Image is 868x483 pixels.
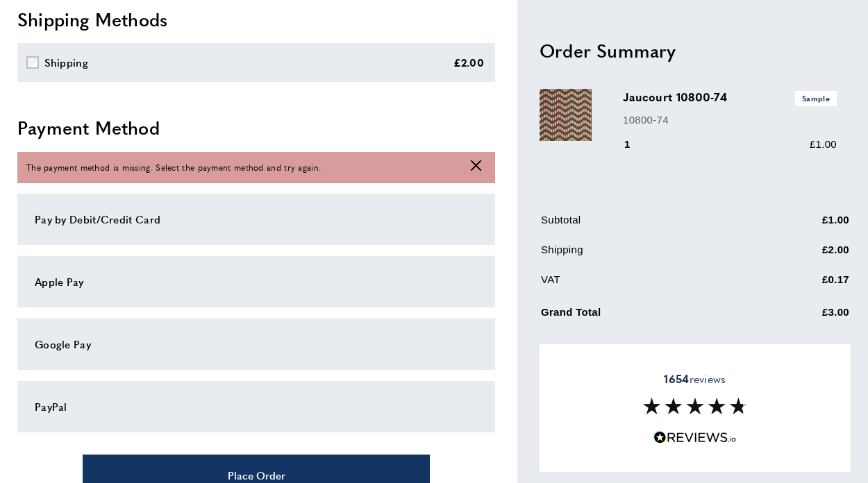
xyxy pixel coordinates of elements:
[541,212,752,239] td: Subtotal
[35,211,478,228] div: Pay by Debit/Credit Card
[810,138,837,150] span: £1.00
[753,212,849,239] td: £1.00
[540,89,592,141] img: Jaucourt 10800-74
[35,273,478,290] div: Apple Pay
[664,371,689,387] strong: 1654
[35,398,478,415] div: PayPal
[753,271,849,298] td: £0.17
[453,54,485,71] div: £2.00
[753,301,849,331] td: £3.00
[623,89,837,105] h3: Jaucourt 10800-74
[795,91,837,105] span: Sample
[17,115,495,140] h2: Payment Method
[653,431,737,444] img: Reviews.io 5 stars
[541,241,752,269] td: Shipping
[753,241,849,269] td: £2.00
[540,37,851,62] h2: Order Summary
[541,301,752,331] td: Grand Total
[643,398,747,414] img: Reviews section
[623,111,837,128] p: 10800-74
[541,271,752,298] td: VAT
[664,372,726,386] span: reviews
[17,7,495,32] h2: Shipping Methods
[35,336,478,353] div: Google Pay
[26,161,321,174] span: The payment method is missing. Select the payment method and try again.
[44,54,88,71] div: Shipping
[623,136,650,153] div: 1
